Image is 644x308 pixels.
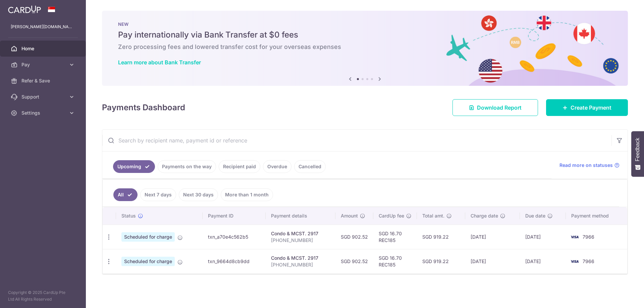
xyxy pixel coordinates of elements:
[559,162,620,169] a: Read more on statuses
[520,225,566,249] td: [DATE]
[21,61,66,68] span: Pay
[417,249,465,273] td: SGD 919.22
[422,212,444,219] span: Total amt.
[341,212,358,219] span: Amount
[568,233,581,241] img: Bank Card
[263,160,291,173] a: Overdue
[379,212,404,219] span: CardUp fee
[140,188,176,201] a: Next 7 days
[635,138,641,161] span: Feedback
[121,257,175,266] span: Scheduled for charge
[559,162,613,169] span: Read more on statuses
[465,249,520,273] td: [DATE]
[465,225,520,249] td: [DATE]
[102,102,185,114] h4: Payments Dashboard
[335,225,373,249] td: SGD 902.52
[583,234,594,240] span: 7966
[271,230,330,237] div: Condo & MCST. 2917
[118,59,201,66] a: Learn more about Bank Transfer
[11,23,75,30] p: [PERSON_NAME][DOMAIN_NAME][EMAIL_ADDRESS][PERSON_NAME][DOMAIN_NAME]
[203,225,265,249] td: txn_a70e4c562b5
[271,261,330,268] p: [PHONE_NUMBER]
[294,160,326,173] a: Cancelled
[631,131,644,177] button: Feedback - Show survey
[102,130,611,151] input: Search by recipient name, payment id or reference
[21,94,66,100] span: Support
[118,21,612,27] p: NEW
[219,160,260,173] a: Recipient paid
[113,188,138,201] a: All
[118,29,612,40] h5: Pay internationally via Bank Transfer at $0 fees
[568,257,581,265] img: Bank Card
[373,249,417,273] td: SGD 16.70 REC185
[452,99,538,116] a: Download Report
[118,43,612,51] h6: Zero processing fees and lowered transfer cost for your overseas expenses
[520,249,566,273] td: [DATE]
[21,45,66,52] span: Home
[203,249,265,273] td: txn_9664d8cb9dd
[525,212,545,219] span: Due date
[221,188,273,201] a: More than 1 month
[335,249,373,273] td: SGD 902.52
[417,225,465,249] td: SGD 919.22
[203,207,265,225] th: Payment ID
[8,5,41,13] img: CardUp
[271,237,330,244] p: [PHONE_NUMBER]
[571,104,611,112] span: Create Payment
[471,212,498,219] span: Charge date
[21,110,66,116] span: Settings
[546,99,628,116] a: Create Payment
[21,77,66,84] span: Refer & Save
[477,104,522,112] span: Download Report
[121,212,136,219] span: Status
[113,160,155,173] a: Upcoming
[102,11,628,86] img: Bank transfer banner
[121,232,175,242] span: Scheduled for charge
[583,258,594,264] span: 7966
[373,225,417,249] td: SGD 16.70 REC185
[158,160,216,173] a: Payments on the way
[271,255,330,261] div: Condo & MCST. 2917
[179,188,218,201] a: Next 30 days
[266,207,335,225] th: Payment details
[566,207,627,225] th: Payment method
